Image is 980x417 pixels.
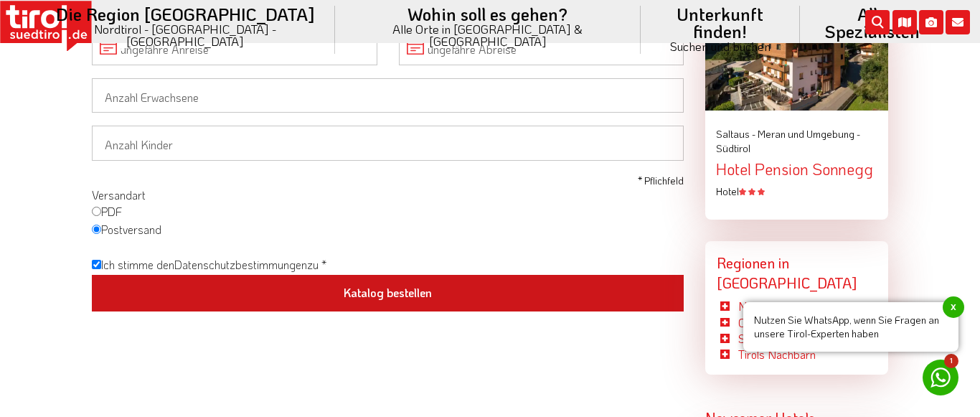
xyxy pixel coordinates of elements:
a: Nordtirol [738,299,781,314]
a: Osttirol [738,315,773,330]
a: Tirols Nachbarn [738,347,816,362]
span: Saltaus - [716,127,755,141]
span: 1 [944,354,958,368]
label: Postversand [92,222,161,240]
a: 1 Nutzen Sie WhatsApp, wenn Sie Fragen an unsere Tirol-Experten habenx [923,360,958,395]
button: Katalog bestellen [92,275,684,312]
label: Ich stimme den zu * [92,257,326,275]
small: Suchen und buchen [658,40,783,52]
a: Südtirol [738,331,776,346]
input: Postversand [92,225,101,234]
i: Karte öffnen [892,10,917,34]
small: Alle Orte in [GEOGRAPHIC_DATA] & [GEOGRAPHIC_DATA] [352,23,623,47]
span: Südtirol [716,141,750,155]
i: Fotogalerie [919,10,943,34]
strong: Regionen in [GEOGRAPHIC_DATA] [717,253,857,292]
span: x [943,296,964,318]
label: PDF [92,204,122,222]
a: Saltaus - Meran und Umgebung - Südtirol Hotel Pension Sonnegg Hotel [716,127,877,198]
i: Kontakt [946,10,970,34]
div: Hotel Pension Sonnegg [716,161,877,178]
div: * Pflichfeld [638,174,684,188]
input: PDF [92,207,101,216]
a: Datenschutzbestimmungen [174,257,307,272]
small: Nordtirol - [GEOGRAPHIC_DATA] - [GEOGRAPHIC_DATA] [53,23,318,47]
input: Ich stimme denDatenschutzbestimmungenzu * [92,260,101,269]
span: Meran und Umgebung - [758,127,860,141]
span: Nutzen Sie WhatsApp, wenn Sie Fragen an unsere Tirol-Experten haben [743,302,958,352]
label: Versandart [92,187,146,203]
div: Hotel [716,184,877,199]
